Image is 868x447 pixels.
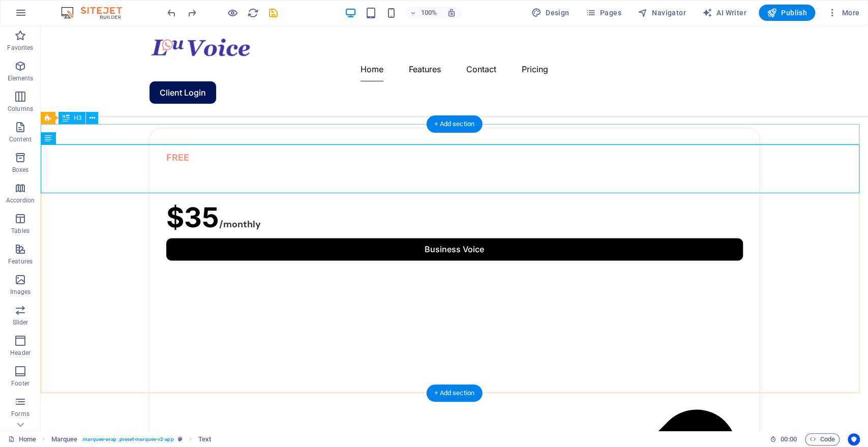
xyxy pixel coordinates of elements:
img: Editor Logo [58,7,135,19]
p: Columns [8,105,33,113]
p: Favorites [7,44,33,52]
div: + Add section [426,115,483,133]
div: + Add section [426,384,483,402]
button: Publish [759,5,815,21]
button: Usercentrics [848,433,860,445]
i: This element is a customizable preset [178,436,183,442]
nav: breadcrumb [51,433,212,445]
span: Navigator [638,8,686,18]
p: Boxes [12,166,29,174]
button: redo [186,7,198,19]
span: 00 00 [781,433,796,445]
button: reload [247,7,259,19]
p: Slider [13,318,28,326]
p: Tables [11,227,29,235]
span: Pages [585,8,621,18]
i: Redo: Change text (Ctrl+Y, ⌘+Y) [186,7,198,19]
button: Design [527,5,574,21]
iframe: To enrich screen reader interactions, please activate Accessibility in Grammarly extension settings [41,25,868,431]
button: 100% [405,7,441,19]
span: AI Writer [702,8,746,18]
i: Undo: Move elements (Ctrl+Z) [166,7,177,19]
p: Features [8,257,33,265]
h6: 100% [421,7,437,19]
h6: Session time [770,433,797,445]
span: H3 [74,115,81,121]
span: Design [531,8,570,18]
button: save [267,7,279,19]
span: . marquee-wrap .preset-marquee-v2-app [81,433,173,445]
p: Forms [11,410,29,418]
span: Publish [767,8,807,18]
button: Navigator [634,5,690,21]
button: More [823,5,863,21]
button: Pages [581,5,625,21]
i: Save (Ctrl+S) [267,7,279,19]
button: Code [805,433,840,445]
button: undo [165,7,177,19]
p: Elements [8,74,34,82]
span: Code [810,433,835,445]
i: On resize automatically adjust zoom level to fit chosen device. [447,8,456,17]
i: Reload page [247,7,259,19]
span: : [788,435,789,443]
button: AI Writer [698,5,751,21]
p: Accordion [6,196,35,204]
p: Images [10,288,31,296]
p: Content [9,135,32,143]
span: More [827,8,859,18]
a: Click to cancel selection. Double-click to open Pages [8,433,36,445]
p: Header [10,349,31,357]
span: Click to select. Double-click to edit [51,433,78,445]
span: Click to select. Double-click to edit [198,433,211,445]
p: Footer [11,379,29,388]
